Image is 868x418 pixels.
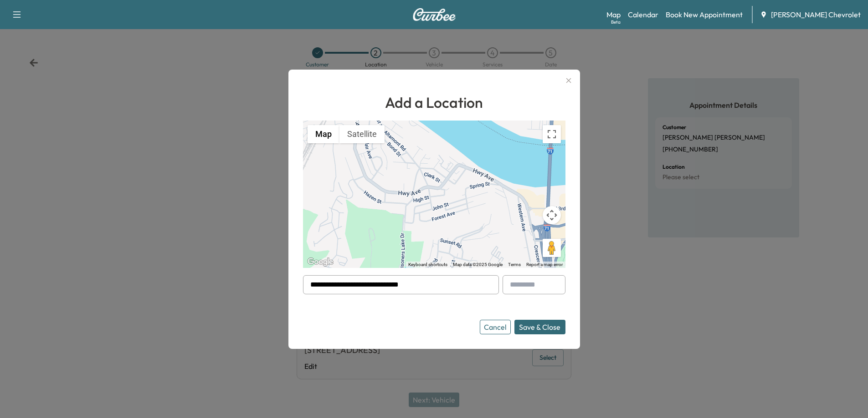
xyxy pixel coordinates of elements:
a: Calendar [628,9,658,20]
button: Map camera controls [543,206,561,224]
h1: Add a Location [303,91,565,113]
button: Keyboard shortcuts [408,262,447,268]
a: Report a map error [526,262,563,267]
button: Cancel [480,320,511,334]
img: Curbee Logo [412,8,456,21]
button: Toggle fullscreen view [543,125,561,143]
button: Drag Pegman onto the map to open Street View [543,239,561,257]
span: Map data ©2025 Google [453,262,503,267]
button: Save & Close [514,320,565,334]
button: Show street map [308,125,339,143]
div: Beta [611,19,621,25]
img: Google [305,256,335,268]
a: Terms (opens in new tab) [508,262,521,267]
a: MapBeta [606,9,621,20]
a: Open this area in Google Maps (opens a new window) [305,256,335,268]
span: [PERSON_NAME] Chevrolet [771,9,861,20]
button: Show satellite imagery [339,125,385,143]
a: Book New Appointment [666,9,743,20]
